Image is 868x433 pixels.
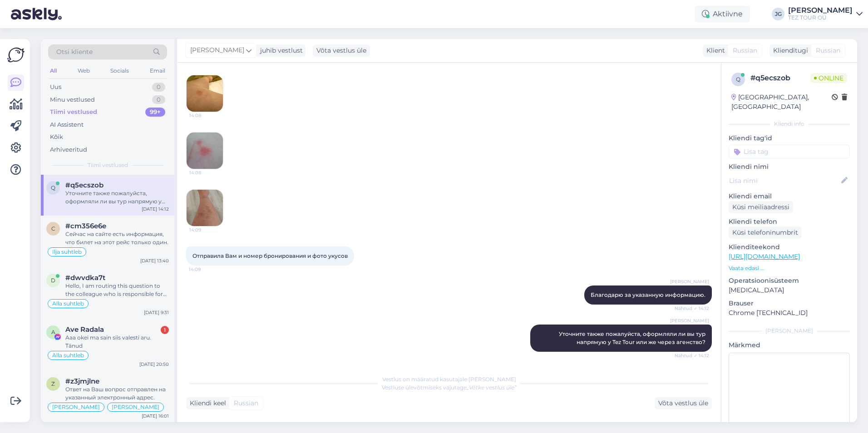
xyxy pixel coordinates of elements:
img: Attachment [187,133,223,169]
p: [MEDICAL_DATA] [729,285,850,295]
div: All [48,65,59,77]
div: [DATE] 13:40 [140,257,169,264]
div: [PERSON_NAME] [729,327,850,335]
span: Alla suhtleb [52,353,84,358]
div: [DATE] 14:12 [142,206,169,212]
span: 14:08 [189,169,223,176]
div: Web [76,65,92,77]
a: [PERSON_NAME]TEZ TOUR OÜ [788,7,863,21]
img: Attachment [187,75,223,112]
div: 99+ [145,108,165,117]
img: Attachment [187,190,223,226]
span: Nähtud ✓ 14:12 [675,352,709,359]
p: Kliendi nimi [729,162,850,172]
div: [DATE] 20:50 [139,361,169,368]
span: Vestlus on määratud kasutajale [PERSON_NAME] [382,376,516,383]
span: Online [810,73,847,83]
div: Kõik [50,133,63,142]
span: Ilja suhtleb [52,249,82,255]
div: Socials [108,65,131,77]
a: [URL][DOMAIN_NAME] [729,252,800,261]
span: z [51,380,55,387]
div: Klient [703,46,725,55]
div: # q5ecszob [750,73,810,84]
span: Отправила Вам и номер бронирования и фото укусов [192,252,348,259]
div: Hello, I am routing this question to the colleague who is responsible for this topic. The reply m... [65,282,169,298]
span: #cm356e6e [65,222,106,230]
div: Kliendi keel [186,399,226,408]
div: Uus [50,83,61,92]
span: d [51,277,55,284]
span: Уточните также пожалуйста, оформляли ли вы тур напрямую у Tez Tour или же через агенство? [559,330,707,345]
span: Vestluse ülevõtmiseks vajutage [382,384,517,391]
div: 0 [152,83,165,92]
div: Aaa okei ma sain siis valesti aru. Tänud [65,334,169,350]
div: Klienditugi [769,46,808,55]
span: [PERSON_NAME] [670,317,709,324]
input: Lisa nimi [729,176,839,186]
input: Lisa tag [729,145,850,158]
div: 0 [152,95,165,104]
div: Уточните также пожалуйста, оформляли ли вы тур напрямую у Tez Tour или же через агенство? [65,189,169,206]
span: c [51,225,55,232]
img: Askly Logo [7,46,25,64]
span: Alla suhtleb [52,301,84,306]
p: Chrome [TECHNICAL_ID] [729,308,850,318]
div: Сейчас на сайте есть информация, что билет на этот рейс только один. [65,230,169,246]
span: [PERSON_NAME] [190,45,244,55]
span: 14:08 [189,112,223,119]
div: Tiimi vestlused [50,108,97,117]
div: JG [772,8,784,20]
span: Tiimi vestlused [88,161,128,169]
p: Märkmed [729,340,850,350]
span: q [51,184,55,191]
span: [PERSON_NAME] [52,404,100,410]
span: q [736,76,740,83]
span: Otsi kliente [56,47,93,57]
span: #dwvdka7t [65,274,105,282]
span: 14:09 [189,226,223,233]
div: Aktiivne [695,6,750,22]
p: Klienditeekond [729,242,850,252]
p: Kliendi telefon [729,217,850,226]
div: AI Assistent [50,120,84,129]
span: A [51,329,55,335]
div: [GEOGRAPHIC_DATA], [GEOGRAPHIC_DATA] [731,93,832,112]
span: Ave Radala [65,325,104,334]
div: [DATE] 9:31 [144,309,169,316]
p: Operatsioonisüsteem [729,276,850,285]
div: 1 [161,326,169,334]
div: TEZ TOUR OÜ [788,14,853,21]
p: Brauser [729,299,850,308]
p: Kliendi tag'id [729,133,850,143]
span: #z3jmjlne [65,377,99,385]
div: [PERSON_NAME] [788,7,853,14]
p: Vaata edasi ... [729,264,850,272]
div: Ответ на Ваш вопрос отправлен на указанный электронный адрес. [65,385,169,402]
span: Russian [733,46,757,55]
div: Võta vestlus üle [655,397,712,409]
span: #q5ecszob [65,181,104,189]
span: Nähtud ✓ 14:12 [675,305,709,312]
span: Благодарю за указанную информацию. [591,291,705,298]
div: juhib vestlust [256,46,303,55]
span: Russian [234,399,258,408]
i: „Võtke vestlus üle” [467,384,517,391]
p: Kliendi email [729,192,850,201]
div: Minu vestlused [50,95,95,104]
span: Russian [816,46,840,55]
div: Email [148,65,167,77]
div: Arhiveeritud [50,145,87,154]
div: Küsi meiliaadressi [729,201,793,213]
span: 14:09 [189,266,223,273]
span: [PERSON_NAME] [670,278,709,285]
div: [DATE] 16:01 [142,413,169,419]
div: Kliendi info [729,120,850,128]
div: Küsi telefoninumbrit [729,226,802,239]
div: Võta vestlus üle [313,44,370,57]
span: [PERSON_NAME] [112,404,159,410]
